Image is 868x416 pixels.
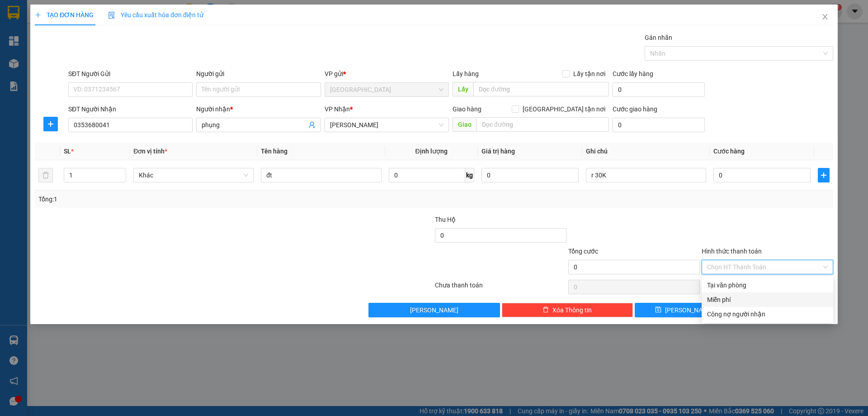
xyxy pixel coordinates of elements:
[139,168,248,182] span: Khác
[568,248,598,255] span: Tổng cước
[68,69,193,79] div: SĐT Người Gửi
[68,104,193,114] div: SĐT Người Nhận
[196,104,321,114] div: Người nhận
[308,121,316,129] span: user-add
[465,168,474,182] span: kg
[542,306,549,314] span: delete
[410,305,458,315] span: [PERSON_NAME]
[261,168,381,182] input: VD: Bàn, Ghế
[476,117,609,132] input: Dọc đường
[261,148,288,155] span: Tên hàng
[707,280,828,290] div: Tại văn phòng
[330,118,443,132] span: TAM QUAN
[821,13,829,20] span: close
[582,143,710,160] th: Ghi chú
[702,248,762,255] label: Hình thức thanh toán
[435,216,456,223] span: Thu Hộ
[502,303,633,317] button: deleteXóa Thông tin
[434,280,567,296] div: Chưa thanh toán
[453,82,473,96] span: Lấy
[108,12,115,19] img: icon
[481,168,579,182] input: 0
[713,148,745,155] span: Cước hàng
[570,69,609,79] span: Lấy tận nơi
[586,168,706,182] input: Ghi Chú
[196,69,321,79] div: Người gửi
[325,69,449,79] div: VP gửi
[38,168,53,182] button: delete
[453,117,476,132] span: Giao
[552,305,592,315] span: Xóa Thông tin
[613,70,653,77] label: Cước lấy hàng
[818,172,829,179] span: plus
[133,148,167,155] span: Đơn vị tính
[665,305,713,315] span: [PERSON_NAME]
[43,117,58,131] button: plus
[707,295,828,305] div: Miễn phí
[64,148,71,155] span: SL
[368,303,500,317] button: [PERSON_NAME]
[453,105,481,113] span: Giao hàng
[108,11,203,19] span: Yêu cầu xuất hóa đơn điện tử
[481,148,515,155] span: Giá trị hàng
[613,118,705,132] input: Cước giao hàng
[330,83,443,96] span: SÀI GÒN
[613,82,705,97] input: Cước lấy hàng
[812,5,838,30] button: Close
[473,82,609,96] input: Dọc đường
[325,105,350,113] span: VP Nhận
[38,194,335,204] div: Tổng: 1
[635,303,733,317] button: save[PERSON_NAME]
[44,120,57,128] span: plus
[519,104,609,114] span: [GEOGRAPHIC_DATA] tận nơi
[415,148,448,155] span: Định lượng
[645,34,672,41] label: Gán nhãn
[818,168,830,182] button: plus
[707,309,828,319] div: Công nợ người nhận
[613,105,657,113] label: Cước giao hàng
[35,11,94,19] span: TẠO ĐƠN HÀNG
[453,70,479,77] span: Lấy hàng
[35,12,41,18] span: plus
[655,306,661,314] span: save
[702,307,833,321] div: Cước gửi hàng sẽ được ghi vào công nợ của người nhận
